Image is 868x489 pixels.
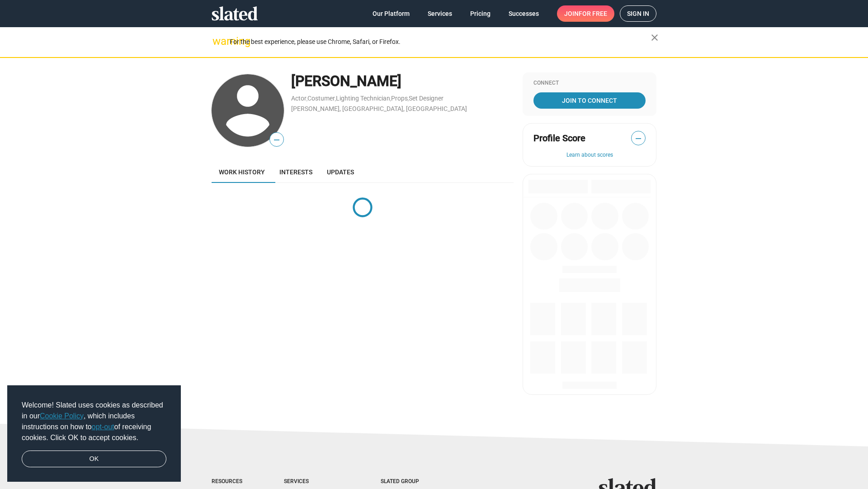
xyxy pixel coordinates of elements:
a: Actor [291,95,307,102]
a: Successes [501,5,546,22]
a: Cookie Policy [40,412,84,420]
span: Interests [279,168,312,176]
a: Sign in [620,5,656,22]
span: — [270,134,283,146]
span: Pricing [470,5,491,22]
a: dismiss cookie message [22,451,166,468]
a: Props [391,95,408,102]
span: , [307,96,307,101]
a: Join To Connect [533,92,646,109]
span: , [408,96,409,101]
span: , [335,96,336,101]
span: Profile Score [533,132,585,144]
div: For the best experience, please use Chrome, Safari, or Firefox. [230,36,651,48]
a: Set Designer [409,95,443,102]
span: Sign in [627,6,649,21]
div: Slated Group [381,478,442,485]
span: Welcome! Slated uses cookies as described in our , which includes instructions on how to of recei... [22,400,166,443]
span: Our Platform [373,5,410,22]
span: Join To Connect [535,92,644,109]
div: Services [284,478,344,485]
a: Interests [272,161,320,183]
span: Join [564,5,607,22]
mat-icon: close [649,32,660,43]
button: Learn about scores [533,152,646,159]
div: [PERSON_NAME] [291,72,514,91]
span: Successes [509,5,539,22]
a: Updates [320,161,361,183]
div: Connect [533,80,646,87]
span: — [632,133,645,144]
a: Work history [212,161,272,183]
a: Joinfor free [557,5,614,22]
div: cookieconsent [7,385,181,482]
span: Services [428,5,452,22]
mat-icon: warning [212,36,223,47]
span: for free [579,5,607,22]
a: [PERSON_NAME], [GEOGRAPHIC_DATA], [GEOGRAPHIC_DATA] [291,105,467,112]
a: Services [420,5,459,22]
a: Our Platform [365,5,417,22]
a: Costumer [307,95,335,102]
span: Updates [327,168,354,176]
span: Work history [219,168,265,176]
a: Pricing [463,5,498,22]
a: opt-out [92,423,114,431]
a: Lighting Technician [336,95,390,102]
div: Resources [212,478,248,485]
span: , [390,96,391,101]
